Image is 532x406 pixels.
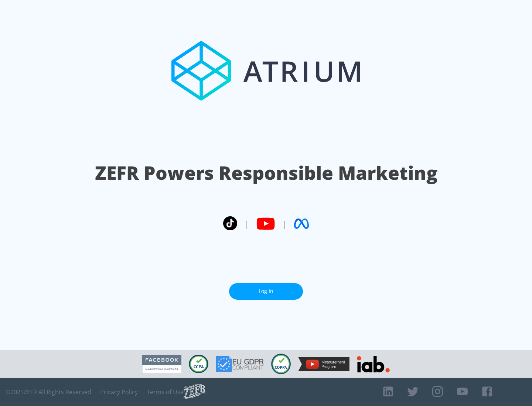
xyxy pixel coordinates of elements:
span: © 2025 ZEFR All Rights Reserved [6,388,91,396]
a: Log In [229,283,303,300]
a: Privacy Policy [100,388,138,396]
img: IAB [357,356,390,372]
span: | [245,218,249,229]
img: YouTube Measurement Program [298,357,349,371]
a: Terms of Use [147,388,184,396]
h1: ZEFR Powers Responsible Marketing [95,160,437,186]
span: | [282,218,287,229]
img: GDPR Compliant [216,356,264,372]
img: COPPA Compliant [271,354,291,374]
img: Facebook Marketing Partner [142,355,181,374]
img: CCPA Compliant [189,355,208,373]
